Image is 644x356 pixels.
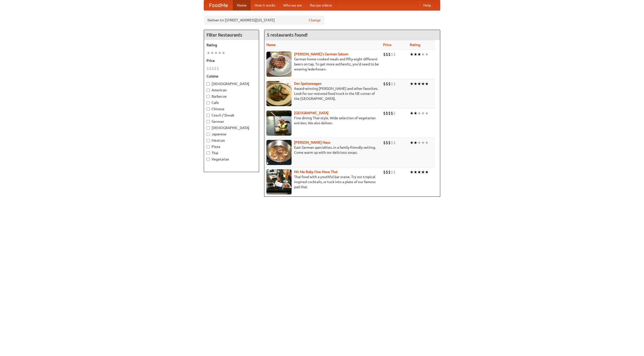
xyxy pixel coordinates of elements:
li: $ [209,66,212,71]
a: Price [383,43,391,47]
img: esthers.jpg [266,52,292,77]
label: Mexican [207,138,256,143]
li: $ [388,169,391,175]
input: Czech / Slovak [207,114,210,117]
li: ★ [207,50,210,56]
li: $ [383,81,386,87]
li: $ [388,52,391,57]
li: ★ [414,140,417,145]
img: satay.jpg [266,110,292,136]
label: Cafe [207,100,256,105]
li: $ [393,52,396,57]
li: $ [386,140,388,145]
li: ★ [417,110,421,116]
label: [DEMOGRAPHIC_DATA] [207,125,256,130]
p: East German specialties, in a family-friendly setting. Come warm up with our delicious soups. [266,145,379,155]
li: ★ [425,81,429,87]
input: American [207,89,210,92]
li: $ [388,81,391,87]
label: German [207,119,256,124]
p: Award-winning [PERSON_NAME] and other favorites. Look for our restored food truck in the NE corne... [266,86,379,101]
li: $ [393,169,396,175]
li: ★ [421,110,425,116]
label: [DEMOGRAPHIC_DATA] [207,81,256,86]
li: $ [391,81,393,87]
label: Thai [207,150,256,155]
h5: Cuisine [207,74,256,79]
li: $ [207,66,209,71]
label: Vegetarian [207,157,256,162]
li: ★ [414,110,417,116]
li: ★ [222,50,225,56]
a: Hit Me Baby One More Thai [294,170,338,174]
ng-pluralize: 5 restaurants found! [267,32,308,37]
a: Who we are [279,0,306,10]
li: $ [217,66,219,71]
li: $ [391,169,393,175]
input: [DEMOGRAPHIC_DATA] [207,126,210,130]
label: American [207,88,256,93]
li: ★ [410,110,414,116]
li: $ [386,110,388,116]
li: ★ [417,52,421,57]
li: ★ [410,140,414,145]
a: Change [309,18,321,23]
a: Der Speisewagen [294,82,321,86]
li: $ [391,110,393,116]
a: Rating [410,43,420,47]
li: $ [393,110,396,116]
img: kohlhaus.jpg [266,140,292,165]
h5: Price [207,58,256,63]
a: [PERSON_NAME]'s German Saloon [294,52,348,56]
li: $ [386,52,388,57]
li: ★ [421,169,425,175]
input: Cafe [207,101,210,104]
li: ★ [425,169,429,175]
img: babythai.jpg [266,169,292,194]
a: [GEOGRAPHIC_DATA] [294,111,329,115]
a: Name [266,43,276,47]
li: ★ [410,52,414,57]
li: ★ [410,81,414,87]
input: Pizza [207,145,210,148]
a: [PERSON_NAME] Haus [294,140,330,144]
li: $ [212,66,214,71]
li: $ [393,81,396,87]
li: ★ [218,50,222,56]
a: How it works [251,0,279,10]
input: Barbecue [207,95,210,98]
li: ★ [214,50,218,56]
li: $ [393,140,396,145]
li: ★ [421,81,425,87]
li: ★ [417,140,421,145]
label: Czech / Slovak [207,113,256,118]
h5: Rating [207,43,256,48]
li: $ [383,140,386,145]
input: Mexican [207,139,210,142]
label: Barbecue [207,94,256,99]
p: Thai food with a youthful bar scene. Try our tropical inspired cocktails, or tuck into a plate of... [266,174,379,189]
input: Vegetarian [207,158,210,161]
li: $ [388,140,391,145]
p: Fine dining Thai-style. Wide selection of vegetarian entrées. We also deliver. [266,115,379,126]
li: ★ [410,169,414,175]
a: FoodMe [204,0,233,10]
div: Deliver to: [STREET_ADDRESS][US_STATE] [204,16,325,25]
li: $ [386,81,388,87]
li: ★ [421,52,425,57]
input: Chinese [207,107,210,111]
li: ★ [414,52,417,57]
img: speisewagen.jpg [266,81,292,106]
li: $ [383,52,386,57]
input: [DEMOGRAPHIC_DATA] [207,82,210,86]
label: Japanese [207,132,256,137]
a: Home [233,0,251,10]
li: ★ [414,81,417,87]
li: $ [391,52,393,57]
li: ★ [425,110,429,116]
